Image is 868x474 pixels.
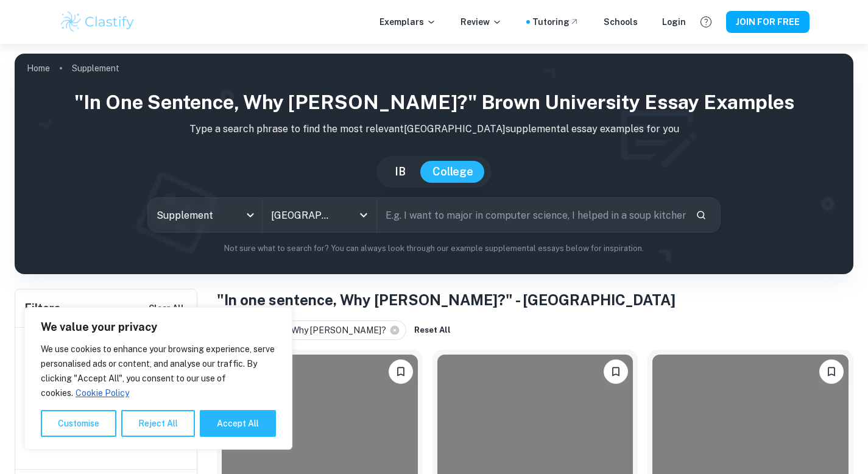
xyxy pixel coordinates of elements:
[146,299,187,317] button: Clear All
[532,15,579,29] a: Tutoring
[27,60,50,77] a: Home
[691,205,711,225] button: Search
[379,15,436,29] p: Exemplars
[41,410,116,437] button: Customise
[411,321,454,339] button: Reset All
[25,300,60,317] h6: Filters
[355,207,372,224] button: Open
[696,12,716,32] button: Help and Feedback
[24,88,844,117] h1: "In one sentence, Why [PERSON_NAME]?" Brown University Essay Examples
[15,54,853,274] img: profile cover
[200,410,276,437] button: Accept All
[75,387,130,398] a: Cookie Policy
[41,342,276,400] p: We use cookies to enhance your browsing experience, serve personalised ads or content, and analys...
[604,359,628,384] button: Please log in to bookmark exemplars
[225,324,392,337] span: In one sentence, Why [PERSON_NAME]?
[383,161,418,183] button: IB
[24,122,844,136] p: Type a search phrase to find the most relevant [GEOGRAPHIC_DATA] supplemental essay examples for you
[72,62,119,75] p: Supplement
[389,359,413,384] button: Please log in to bookmark exemplars
[217,289,853,311] h1: "In one sentence, Why [PERSON_NAME]?" - [GEOGRAPHIC_DATA]
[59,10,136,34] img: Clastify logo
[41,320,276,334] p: We value your privacy
[819,359,844,384] button: Please log in to bookmark exemplars
[460,15,502,29] p: Review
[121,410,195,437] button: Reject All
[24,242,844,255] p: Not sure what to search for? You can always look through our example supplemental essays below fo...
[377,198,686,232] input: E.g. I want to major in computer science, I helped in a soup kitchen, I want to join the debate t...
[662,15,686,29] a: Login
[148,198,262,232] div: Supplement
[217,320,406,340] div: In one sentence, Why [PERSON_NAME]?
[604,15,638,29] a: Schools
[24,307,292,450] div: We value your privacy
[726,11,810,33] button: JOIN FOR FREE
[420,161,485,183] button: College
